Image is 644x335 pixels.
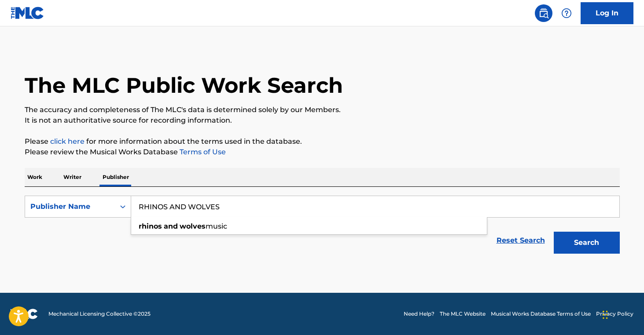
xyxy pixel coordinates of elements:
[535,4,552,22] a: Public Search
[596,310,633,318] a: Privacy Policy
[25,147,620,157] p: Please review the Musical Works Database
[25,136,620,147] p: Please for more information about the terms used in the database.
[164,222,178,230] strong: and
[30,201,110,212] div: Publisher Name
[180,222,206,230] strong: wolves
[538,8,549,18] img: search
[139,222,162,230] strong: rhinos
[492,231,549,250] a: Reset Search
[100,168,132,186] p: Publisher
[491,310,591,318] a: Musical Works Database Terms of Use
[50,137,85,146] a: click here
[25,72,343,98] h1: The MLC Public Work Search
[178,148,226,156] a: Terms of Use
[206,222,227,230] span: music
[11,7,44,19] img: MLC Logo
[603,302,608,328] div: Drag
[440,310,486,318] a: The MLC Website
[61,168,84,186] p: Writer
[404,310,434,318] a: Need Help?
[25,105,620,115] p: The accuracy and completeness of The MLC's data is determined solely by our Members.
[554,232,620,254] button: Search
[558,4,575,22] div: Help
[25,115,620,126] p: It is not an authoritative source for recording information.
[600,293,644,335] iframe: Chat Widget
[581,2,633,24] a: Log In
[11,309,38,319] img: logo
[25,196,620,258] form: Search Form
[48,310,151,318] span: Mechanical Licensing Collective © 2025
[25,168,45,186] p: Work
[561,8,572,18] img: help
